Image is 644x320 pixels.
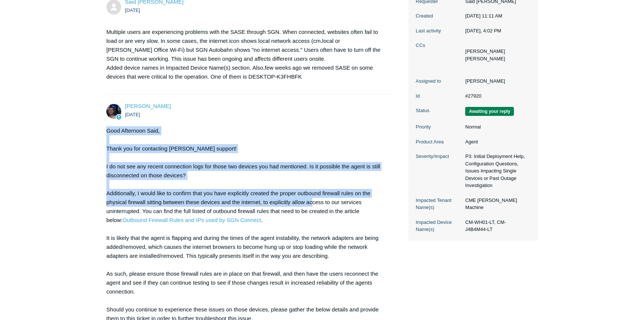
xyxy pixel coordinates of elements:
[461,219,530,233] dd: CM-WH01-LT, CM-J4B4M44-LT
[416,107,461,114] dt: Status
[416,219,461,233] dt: Impacted Device Name(s)
[416,153,461,160] dt: Severity/Impact
[106,28,384,81] p: Multiple users are experiencing problems with the SASE through SGN. When connected, websites ofte...
[416,138,461,146] dt: Product Area
[461,123,530,131] dd: Normal
[416,12,461,20] dt: Created
[465,107,514,116] span: We are waiting for you to respond
[416,197,461,211] dt: Impacted Tenant Name(s)
[125,112,140,117] time: 09/04/2025, 11:26
[416,123,461,131] dt: Priority
[461,197,530,211] dd: CME [PERSON_NAME] Machine
[125,7,140,13] time: 09/04/2025, 11:11
[465,48,505,55] li: Michael Collins
[465,55,505,63] li: Nicholas Weber
[461,77,530,85] dd: [PERSON_NAME]
[125,103,171,109] span: Connor Davis
[465,13,502,19] time: 09/04/2025, 11:11
[122,217,261,223] a: Outbound Firewall Rules and IPs used by SGN Connect
[416,92,461,100] dt: Id
[465,28,501,34] time: 09/10/2025, 16:02
[461,153,530,189] dd: P3: Initial Deployment Help, Configuration Questions, Issues Impacting Single Devices or Past Out...
[461,92,530,100] dd: #27920
[461,138,530,146] dd: Agent
[416,27,461,35] dt: Last activity
[416,77,461,85] dt: Assigned to
[416,42,461,49] dt: CCs
[125,103,171,109] a: [PERSON_NAME]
